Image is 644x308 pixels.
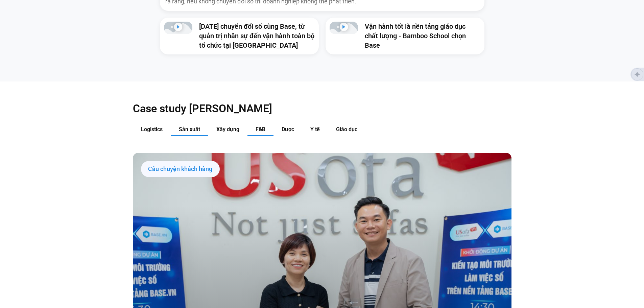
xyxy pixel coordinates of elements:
div: Phát video [174,23,182,33]
h2: Case study [PERSON_NAME] [133,102,511,115]
span: Y tế [310,126,320,133]
span: Giáo dục [336,126,357,133]
span: F&B [256,126,265,133]
span: Xây dựng [216,126,239,133]
div: Câu chuyện khách hàng [141,161,220,177]
a: [DATE] chuyển đổi số cùng Base, từ quản trị nhân sự đến vận hành toàn bộ tổ chức tại [GEOGRAPHIC_... [199,22,314,49]
span: Logistics [141,126,163,133]
span: Dược [282,126,294,133]
a: Vận hành tốt là nền tảng giáo dục chất lượng - Bamboo School chọn Base [365,22,466,49]
span: Sản xuất [179,126,200,133]
div: Phát video [339,23,348,33]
